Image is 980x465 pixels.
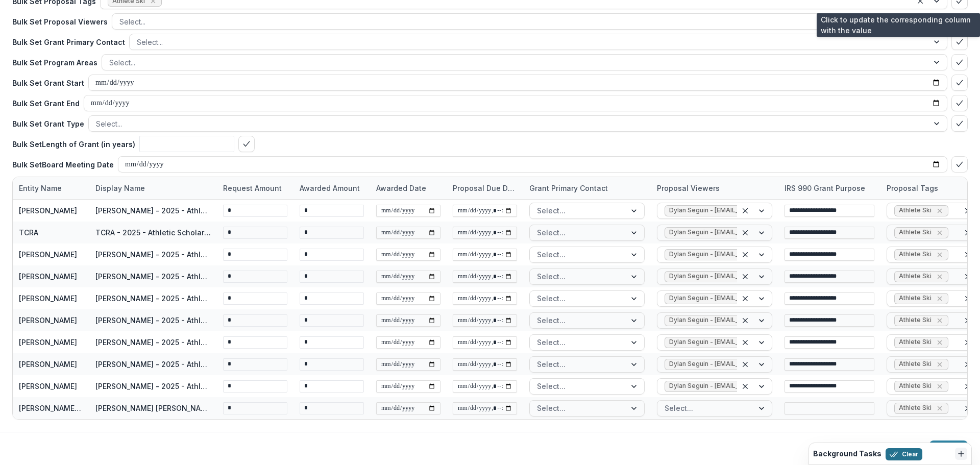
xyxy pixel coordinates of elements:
[899,273,932,280] span: Athlete Ski
[935,403,945,413] div: Remove Athlete Ski
[89,183,151,193] div: Display Name
[951,95,968,111] button: bulk-confirm-option
[962,292,974,305] div: Clear selected options
[669,360,822,368] span: Dylan Seguin - [EMAIL_ADDRESS][DOMAIN_NAME]
[13,177,89,199] div: Entity Name
[813,450,881,458] h2: Background Tasks
[951,75,968,91] button: bulk-confirm-option
[19,227,38,238] div: TCRA
[89,177,217,199] div: Display Name
[935,206,945,216] div: Remove Athlete Ski
[962,205,974,217] div: Clear selected options
[935,359,945,370] div: Remove Athlete Ski
[523,183,614,193] div: Grant Primary Contact
[935,293,945,304] div: Remove Athlete Ski
[935,315,945,326] div: Remove Athlete Ski
[935,381,945,391] div: Remove Athlete Ski
[447,183,523,193] div: Proposal Due Date
[951,115,968,132] button: bulk-confirm-option
[739,314,751,327] div: Clear selected options
[669,251,822,258] span: Dylan Seguin - [EMAIL_ADDRESS][DOMAIN_NAME]
[962,358,974,371] div: Clear selected options
[370,177,447,199] div: Awarded Date
[899,316,932,324] span: Athlete Ski
[293,183,366,193] div: Awarded Amount
[95,293,211,304] div: [PERSON_NAME] - 2025 - Athletic Scholarship Program
[739,358,751,371] div: Clear selected options
[523,177,651,199] div: Grant Primary Contact
[778,177,880,199] div: IRS 990 Grant Purpose
[669,382,822,389] span: Dylan Seguin - [EMAIL_ADDRESS][DOMAIN_NAME]
[447,177,523,199] div: Proposal Due Date
[885,440,923,457] button: Cancel
[19,359,77,370] div: [PERSON_NAME]
[935,228,945,238] div: Remove Athlete Ski
[962,249,974,261] div: Clear selected options
[19,293,77,304] div: [PERSON_NAME]
[238,136,255,152] button: bulk-confirm-option
[951,34,968,50] button: bulk-confirm-option
[669,207,822,214] span: Dylan Seguin - [EMAIL_ADDRESS][DOMAIN_NAME]
[370,183,432,193] div: Awarded Date
[19,205,77,216] div: [PERSON_NAME]
[19,271,77,282] div: [PERSON_NAME]
[886,448,922,460] button: Clear
[95,403,211,413] div: [PERSON_NAME] [PERSON_NAME] (AJ) Hurt - 2025 - Athletic Scholarship Program
[962,402,974,414] div: Clear selected options
[899,207,932,214] span: Athlete Ski
[935,272,945,282] div: Remove Athlete Ski
[95,359,211,370] div: [PERSON_NAME] - 2025 - Athletic Scholarship Program
[95,381,211,391] div: [PERSON_NAME] - 2025 - Athletic Scholarship Program
[669,273,822,280] span: Dylan Seguin - [EMAIL_ADDRESS][DOMAIN_NAME]
[223,183,282,193] p: Request Amount
[217,177,293,199] div: Request Amount
[935,337,945,348] div: Remove Athlete Ski
[962,271,974,283] div: Clear selected options
[12,139,135,150] p: Bulk Set Length of Grant (in years)
[739,271,751,283] div: Clear selected options
[12,16,108,27] p: Bulk Set Proposal Viewers
[669,295,822,302] span: Dylan Seguin - [EMAIL_ADDRESS][DOMAIN_NAME]
[669,229,822,236] span: Dylan Seguin - [EMAIL_ADDRESS][DOMAIN_NAME]
[669,316,822,324] span: Dylan Seguin - [EMAIL_ADDRESS][DOMAIN_NAME]
[19,403,83,413] div: [PERSON_NAME] [PERSON_NAME] ([PERSON_NAME]
[739,292,751,305] div: Clear selected options
[951,13,968,30] button: bulk-confirm-option
[929,440,968,457] button: Update
[95,249,211,260] div: [PERSON_NAME] - 2025 - Athletic Scholarship Program
[651,177,778,199] div: Proposal Viewers
[12,159,114,170] p: Bulk Set Board Meeting Date
[12,98,80,109] p: Bulk Set Grant End
[95,227,211,238] div: TCRA - 2025 - Athletic Scholarship Program
[962,227,974,239] div: Clear selected options
[95,315,211,326] div: [PERSON_NAME] - 2025 - Athletic Scholarship Program
[739,249,751,261] div: Clear selected options
[951,156,968,173] button: bulk-confirm-option
[12,118,84,129] p: Bulk Set Grant Type
[899,382,932,389] span: Athlete Ski
[899,404,932,411] span: Athlete Ski
[12,78,84,88] p: Bulk Set Grant Start
[293,177,370,199] div: Awarded Amount
[95,271,211,282] div: [PERSON_NAME] - 2025 - Athletic Scholarship Program
[739,205,751,217] div: Clear selected options
[739,380,751,393] div: Clear selected options
[669,338,822,346] span: Dylan Seguin - [EMAIL_ADDRESS][DOMAIN_NAME]
[899,338,932,346] span: Athlete Ski
[12,57,97,68] p: Bulk Set Program Areas
[95,337,211,348] div: [PERSON_NAME] - 2025 - Athletic Scholarship Program
[880,183,944,193] div: Proposal Tags
[19,337,77,348] div: [PERSON_NAME]
[778,183,871,193] div: IRS 990 Grant Purpose
[951,54,968,70] button: bulk-confirm-option
[962,380,974,393] div: Clear selected options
